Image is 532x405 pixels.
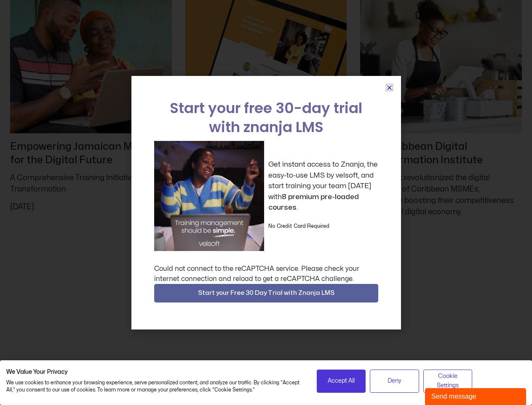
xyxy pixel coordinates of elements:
div: Could not connect to the reCAPTCHA service. Please check your internet connection and reload to g... [154,264,378,284]
button: Start your Free 30 Day Trial with Znanja LMS [154,284,378,302]
h2: Start your free 30-day trial with znanja LMS [154,99,378,137]
p: Get instant access to Znanja, the easy-to-use LMS by velsoft, and start training your team [DATE]... [268,159,378,213]
span: Accept All [328,376,355,386]
strong: 8 premium pre-loaded courses [268,193,359,211]
strong: No Credit Card Required [268,224,329,229]
button: Accept all cookies [317,370,366,393]
h2: We Value Your Privacy [6,368,304,376]
span: Start your Free 30 Day Trial with Znanja LMS [198,288,334,298]
button: Deny all cookies [370,370,419,393]
p: We use cookies to enhance your browsing experience, serve personalized content, and analyze our t... [6,379,304,394]
span: Cookie Settings [429,372,467,391]
a: Close [386,84,393,91]
iframe: chat widget [425,386,528,405]
button: Adjust cookie preferences [423,370,473,393]
img: a woman sitting at her laptop dancing [154,141,264,251]
span: Deny [388,376,401,386]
